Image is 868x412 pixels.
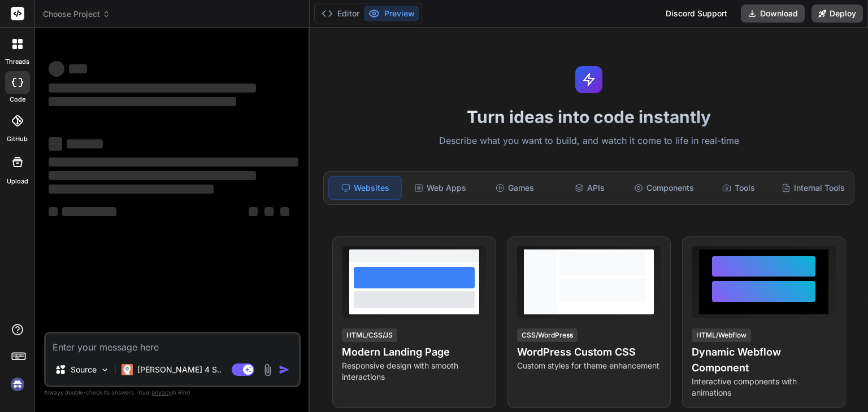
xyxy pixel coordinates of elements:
img: Claude 4 Sonnet [121,364,133,375]
div: Discord Support [659,5,734,23]
h4: WordPress Custom CSS [517,344,661,360]
p: Source [71,364,97,375]
button: Deploy [811,5,863,23]
div: HTML/Webflow [692,328,751,342]
button: Editor [317,6,364,21]
p: [PERSON_NAME] 4 S.. [137,364,222,375]
p: Responsive design with smooth interactions [342,360,486,383]
div: Web Apps [404,176,476,200]
div: Games [479,176,551,200]
img: signin [8,375,27,394]
span: privacy [151,389,172,396]
span: ‌ [249,207,258,216]
span: ‌ [280,207,289,216]
label: code [10,95,25,104]
img: attachment [261,363,274,376]
span: ‌ [49,207,58,216]
p: Describe what you want to build, and watch it come to life in real-time [316,134,861,148]
div: Websites [328,176,402,200]
span: ‌ [264,207,274,216]
img: Pick Models [100,365,110,375]
div: Tools [702,176,775,200]
button: Download [741,5,805,23]
span: ‌ [49,157,298,166]
div: Internal Tools [777,176,849,200]
h4: Dynamic Webflow Component [692,344,836,376]
div: Components [628,176,700,200]
img: icon [279,364,290,375]
span: ‌ [49,171,256,180]
p: Always double-check its answers. Your in Bind [44,387,301,398]
span: ‌ [49,84,256,93]
span: Choose Project [43,8,110,20]
p: Custom styles for theme enhancement [517,360,661,371]
div: CSS/WordPress [517,328,578,342]
span: ‌ [49,61,64,77]
span: ‌ [69,64,87,73]
span: ‌ [67,139,103,148]
h4: Modern Landing Page [342,344,486,360]
label: threads [5,57,29,67]
span: ‌ [62,207,116,216]
p: Interactive components with animations [692,376,836,398]
label: Upload [7,177,28,186]
span: ‌ [49,137,62,151]
span: ‌ [49,185,214,194]
label: GitHub [7,134,28,144]
button: Preview [364,6,419,21]
div: HTML/CSS/JS [342,328,397,342]
div: APIs [553,176,626,200]
span: ‌ [49,97,236,106]
h1: Turn ideas into code instantly [316,107,861,127]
